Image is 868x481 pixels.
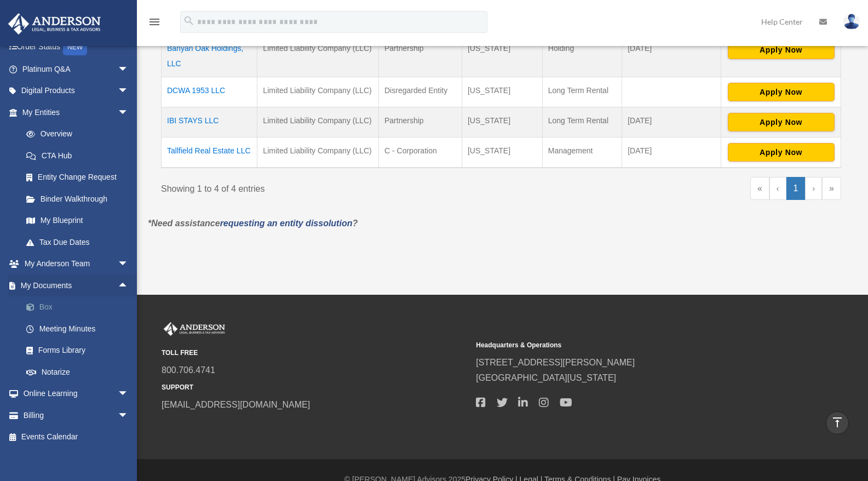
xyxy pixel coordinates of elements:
a: [GEOGRAPHIC_DATA][US_STATE] [476,373,616,382]
span: arrow_drop_down [118,404,140,427]
a: Entity Change Request [15,167,140,188]
a: My Documentsarrow_drop_up [8,274,145,296]
td: [US_STATE] [462,138,542,168]
a: Binder Walkthrough [15,188,140,210]
button: Apply Now [728,113,835,131]
small: TOLL FREE [162,347,468,359]
a: menu [148,19,161,28]
img: Anderson Advisors Platinum Portal [5,13,104,35]
td: Tallfield Real Estate LLC [162,138,257,168]
a: Last [822,177,841,200]
a: Billingarrow_drop_down [8,404,145,426]
a: requesting an entity dissolution [220,219,353,228]
span: arrow_drop_down [118,101,140,124]
a: My Entitiesarrow_drop_down [8,101,140,123]
td: Limited Liability Company (LLC) [257,35,379,77]
td: Banyan Oak Holdings, LLC [162,35,257,77]
a: [EMAIL_ADDRESS][DOMAIN_NAME] [162,400,310,409]
button: Apply Now [728,143,835,162]
a: vertical_align_top [826,411,849,434]
span: arrow_drop_up [118,274,140,297]
a: Online Learningarrow_drop_down [8,383,145,405]
a: My Anderson Teamarrow_drop_down [8,253,145,275]
img: Anderson Advisors Platinum Portal [162,322,227,336]
a: Overview [15,123,134,145]
a: Order StatusNEW [8,36,145,59]
button: Apply Now [728,83,835,101]
i: menu [148,15,161,28]
td: Limited Liability Company (LLC) [257,107,379,138]
td: [US_STATE] [462,107,542,138]
td: Disregarded Entity [379,77,462,107]
i: vertical_align_top [831,416,844,429]
td: [US_STATE] [462,35,542,77]
small: Headquarters & Operations [476,340,783,351]
span: arrow_drop_down [118,80,140,102]
a: Digital Productsarrow_drop_down [8,80,145,102]
a: CTA Hub [15,145,140,167]
a: First [750,177,769,200]
a: Next [805,177,822,200]
td: Partnership [379,107,462,138]
td: Long Term Rental [542,107,622,138]
a: 1 [786,177,806,200]
a: Meeting Minutes [15,318,145,340]
span: arrow_drop_down [118,253,140,276]
a: Box [15,296,145,318]
a: Events Calendar [8,426,145,448]
a: Platinum Q&Aarrow_drop_down [8,58,145,80]
i: search [183,15,195,27]
td: IBI STAYS LLC [162,107,257,138]
a: My Blueprint [15,210,140,232]
div: NEW [63,39,87,55]
td: Limited Liability Company (LLC) [257,77,379,107]
td: Long Term Rental [542,77,622,107]
span: arrow_drop_down [118,383,140,405]
small: SUPPORT [162,382,468,393]
a: Tax Due Dates [15,231,140,253]
span: arrow_drop_down [118,58,140,81]
a: 800.706.4741 [162,365,215,375]
img: User Pic [843,14,860,30]
td: Holding [542,35,622,77]
td: Management [542,138,622,168]
td: C - Corporation [379,138,462,168]
td: Partnership [379,35,462,77]
td: [US_STATE] [462,77,542,107]
td: Limited Liability Company (LLC) [257,138,379,168]
button: Apply Now [728,41,835,59]
a: [STREET_ADDRESS][PERSON_NAME] [476,358,635,367]
td: [DATE] [622,107,721,138]
a: Notarize [15,361,145,383]
em: *Need assistance ? [148,219,358,228]
div: Showing 1 to 4 of 4 entries [161,177,493,197]
td: DCWA 1953 LLC [162,77,257,107]
td: [DATE] [622,35,721,77]
a: Previous [769,177,786,200]
a: Forms Library [15,340,145,362]
td: [DATE] [622,138,721,168]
